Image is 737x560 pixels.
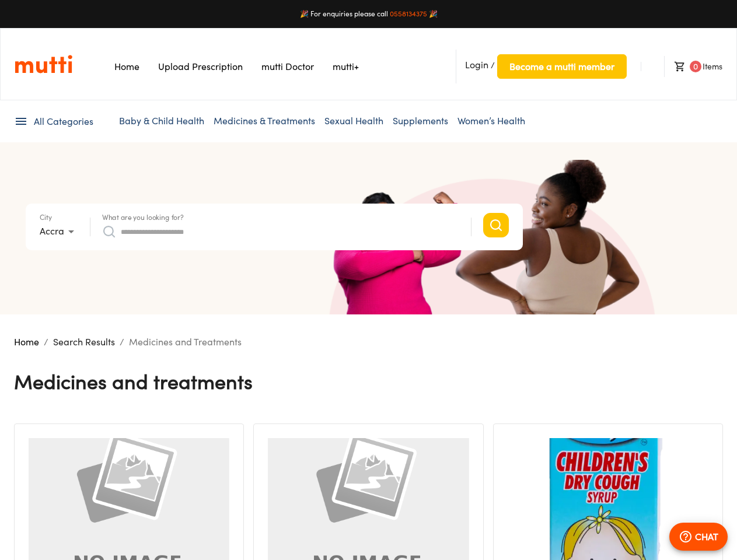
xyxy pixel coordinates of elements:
a: 0558134375 [390,9,427,18]
p: Search Results [53,335,115,349]
span: All Categories [34,115,93,128]
a: Supplements [393,115,448,127]
a: Navigates to mutti+ page [333,61,359,72]
a: Home [14,336,39,348]
a: Sexual Health [324,115,383,127]
a: Navigates to Home Page [114,61,139,72]
a: Baby & Child Health [119,115,204,127]
button: CHAT [669,523,728,551]
a: Medicines & Treatments [214,115,315,127]
span: Login [465,59,488,71]
label: City [40,214,52,221]
p: CHAT [695,530,718,544]
a: Women’s Health [457,115,525,127]
h4: Medicines and Treatments [14,369,253,394]
button: Search [483,213,509,237]
span: 0 [690,61,701,72]
label: What are you looking for? [102,214,184,221]
span: Become a mutti member [509,58,614,75]
div: Accra [40,222,78,241]
p: Medicines and Treatments [129,335,242,349]
a: Navigates to mutti doctor website [261,61,314,72]
li: Items [664,56,722,77]
button: Become a mutti member [497,54,627,79]
img: Logo [15,54,72,74]
a: Navigates to Prescription Upload Page [158,61,243,72]
li: / [44,335,48,349]
li: / [120,335,124,349]
li: / [456,50,627,83]
nav: breadcrumb [14,335,723,349]
a: Link on the logo navigates to HomePage [15,54,72,74]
